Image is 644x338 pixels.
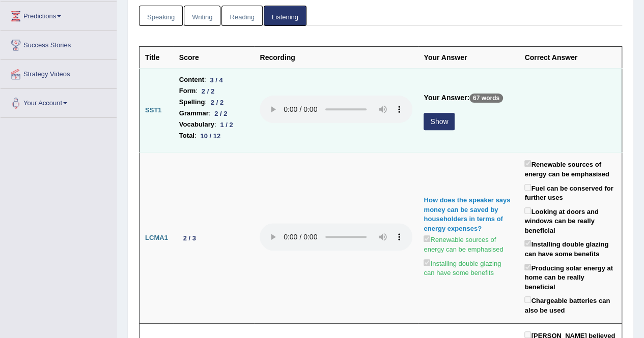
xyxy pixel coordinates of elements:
[524,184,531,191] input: Fuel can be conserved for further uses
[206,75,227,85] div: 3 / 4
[179,233,200,243] div: 2 / 3
[524,296,531,303] input: Chargeable batteries can also be used
[524,182,616,203] label: Fuel can be conserved for further uses
[524,264,531,270] input: Producing solar energy at home can be really beneficial
[179,108,209,119] b: Grammar
[216,119,237,130] div: 1 / 2
[179,97,205,108] b: Spelling
[524,207,531,214] input: Looking at doors and windows can be really beneficial
[179,97,249,108] li: :
[424,196,513,233] div: How does the speaker says money can be saved by householders in terms of energy expenses?
[179,119,249,130] li: :
[145,234,168,241] b: LCMA1
[197,131,225,141] div: 10 / 12
[210,108,231,119] div: 2 / 2
[179,130,249,141] li: :
[424,235,430,242] input: Renewable sources of energy can be emphasised
[179,85,249,97] li: :
[424,113,455,130] button: Show
[145,106,162,114] b: SST1
[524,205,616,236] label: Looking at doors and windows can be really beneficial
[524,158,616,179] label: Renewable sources of energy can be emphasised
[179,130,194,141] b: Total
[524,160,531,167] input: Renewable sources of energy can be emphasised
[179,74,204,85] b: Content
[469,94,503,103] p: 67 words
[139,6,183,26] a: Speaking
[184,6,220,26] a: Writing
[424,233,513,254] label: Renewable sources of energy can be emphasised
[198,86,218,97] div: 2 / 2
[179,108,249,119] li: :
[524,262,616,292] label: Producing solar energy at home can be really beneficial
[524,238,616,259] label: Installing double glazing can have some benefits
[519,47,622,69] th: Correct Answer
[1,31,117,56] a: Success Stories
[418,47,519,69] th: Your Answer
[424,259,430,266] input: Installing double glazing can have some benefits
[179,85,196,97] b: Form
[1,2,117,27] a: Predictions
[264,6,306,26] a: Listening
[424,257,513,278] label: Installing double glazing can have some benefits
[174,47,255,69] th: Score
[1,60,117,85] a: Strategy Videos
[179,74,249,85] li: :
[139,47,174,69] th: Title
[1,89,117,114] a: Your Account
[221,6,262,26] a: Reading
[207,97,228,108] div: 2 / 2
[524,240,531,247] input: Installing double glazing can have some benefits
[524,294,616,315] label: Chargeable batteries can also be used
[179,119,214,130] b: Vocabulary
[254,47,418,69] th: Recording
[524,331,531,338] input: [PERSON_NAME] believed the peacock's tail was primarily for attracting mates.
[424,94,469,102] b: Your Answer:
